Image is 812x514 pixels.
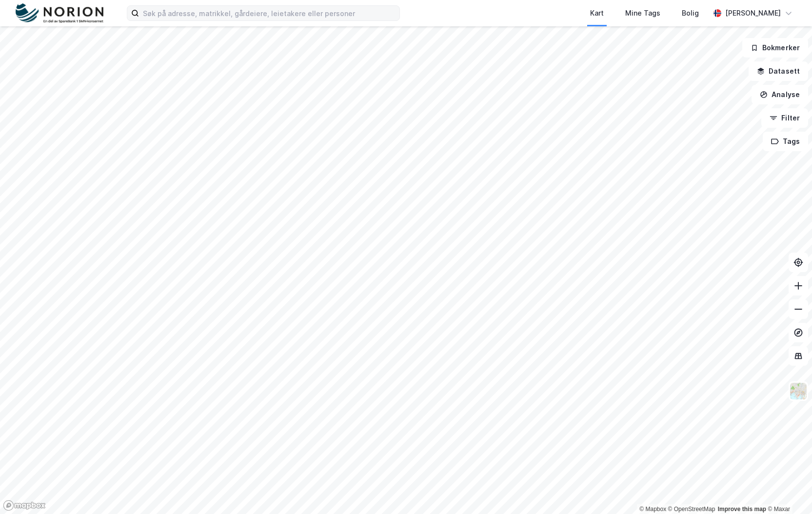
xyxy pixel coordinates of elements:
[763,467,812,514] div: Kontrollprogram for chat
[625,7,660,19] div: Mine Tags
[16,3,103,23] img: norion-logo.80e7a08dc31c2e691866.png
[763,467,812,514] iframe: Chat Widget
[682,7,699,19] div: Bolig
[139,6,399,20] input: Søk på adresse, matrikkel, gårdeiere, leietakere eller personer
[725,7,781,19] div: [PERSON_NAME]
[590,7,604,19] div: Kart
